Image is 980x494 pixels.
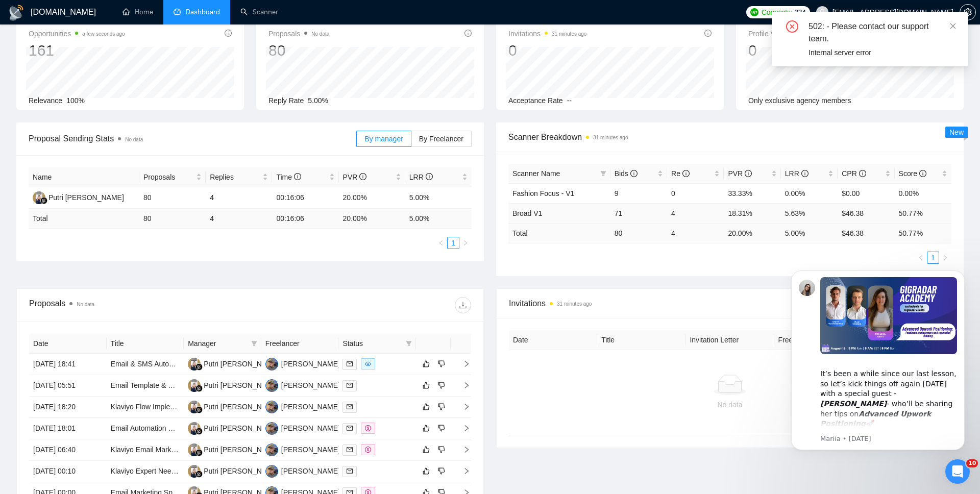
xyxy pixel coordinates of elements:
[272,187,338,209] td: 00:16:06
[188,424,279,432] a: PIPutri [PERSON_NAME]
[939,252,951,264] li: Next Page
[139,209,206,229] td: 80
[188,443,201,456] img: PI
[107,334,184,354] th: Title
[455,467,470,475] span: right
[265,466,340,475] a: SJ[PERSON_NAME]
[435,465,448,477] button: dislike
[195,471,203,478] img: gigradar-bm.png
[435,401,448,413] button: dislike
[960,4,976,20] button: setting
[66,96,85,105] span: 100%
[111,403,261,411] a: Klaviyo Flow Implementation Specialist Needed
[29,167,139,187] th: Name
[781,223,838,243] td: 5.00 %
[462,240,469,246] span: right
[359,173,366,180] span: info-circle
[195,449,203,456] img: gigradar-bm.png
[423,446,430,454] span: like
[438,381,445,389] span: dislike
[600,170,606,177] span: filter
[610,223,667,243] td: 80
[204,465,279,477] div: Putri [PERSON_NAME]
[265,422,278,435] img: SJ
[838,223,894,243] td: $ 46.38
[438,446,445,454] span: dislike
[671,169,690,178] span: Re
[281,444,340,455] div: [PERSON_NAME]
[339,209,405,229] td: 20.00 %
[204,444,279,455] div: Putri [PERSON_NAME]
[347,404,353,410] span: mail
[29,354,107,375] td: [DATE] 18:41
[438,424,445,432] span: dislike
[915,252,927,264] li: Previous Page
[420,358,432,370] button: like
[508,96,563,105] span: Acceptance Rate
[512,169,560,178] span: Scanner Name
[107,354,184,375] td: Email & SMS Automation – Health & Wellness E-commerce
[249,336,259,351] span: filter
[210,171,260,183] span: Replies
[111,446,353,454] a: Klaviyo Email Marketing Expert Needed to Boost Open Rates & Conversions
[423,403,430,411] span: like
[610,183,667,203] td: 9
[762,7,792,18] span: Connects:
[423,467,430,475] span: like
[960,8,976,16] a: setting
[508,223,610,243] td: Total
[419,135,463,143] span: By Freelancer
[40,197,47,204] img: gigradar-bm.png
[188,445,279,453] a: PIPutri [PERSON_NAME]
[206,209,272,229] td: 4
[776,255,980,466] iframe: Intercom notifications message
[557,301,592,307] time: 31 minutes ago
[859,170,866,177] span: info-circle
[423,381,430,389] span: like
[347,447,353,453] span: mail
[405,209,472,229] td: 5.00 %
[598,166,608,181] span: filter
[265,443,278,456] img: SJ
[365,361,371,367] span: eye
[838,183,894,203] td: $0.00
[195,406,203,413] img: gigradar-bm.png
[593,135,628,140] time: 31 minutes ago
[455,297,471,313] button: download
[915,252,927,264] button: left
[251,340,257,347] span: filter
[801,170,808,177] span: info-circle
[188,401,201,413] img: PI
[347,382,353,388] span: mail
[364,135,403,143] span: By manager
[960,8,975,16] span: setting
[899,169,926,178] span: Score
[438,403,445,411] span: dislike
[204,380,279,391] div: Putri [PERSON_NAME]
[33,193,124,201] a: PIPutri [PERSON_NAME]
[512,209,542,217] a: Broad V1
[895,223,951,243] td: 50.77 %
[29,418,107,439] td: [DATE] 18:01
[745,170,752,177] span: info-circle
[685,330,774,350] th: Invitation Letter
[365,447,371,453] span: dollar
[927,252,939,264] li: 1
[435,237,447,249] button: left
[29,28,125,40] span: Opportunities
[265,401,278,413] img: SJ
[435,422,448,434] button: dislike
[438,467,445,475] span: dislike
[48,192,124,203] div: Putri [PERSON_NAME]
[667,183,724,203] td: 0
[455,446,470,453] span: right
[29,439,107,461] td: [DATE] 06:40
[281,423,340,434] div: [PERSON_NAME]
[29,375,107,397] td: [DATE] 05:51
[347,425,353,431] span: mail
[268,28,329,40] span: Proposals
[188,465,201,478] img: PI
[406,340,412,347] span: filter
